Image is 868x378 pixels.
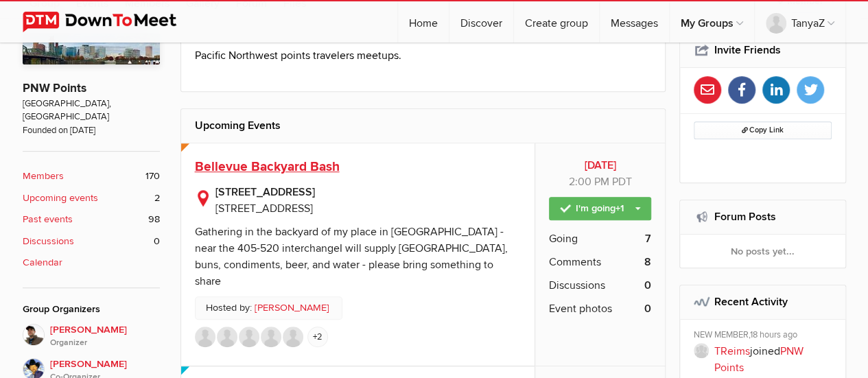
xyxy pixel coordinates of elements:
p: Pacific Northwest points travelers meetups. [195,47,652,64]
a: [PERSON_NAME] [255,300,329,316]
img: AaronN [261,327,281,347]
span: [PERSON_NAME] [50,322,160,350]
img: TheRealCho [239,327,259,347]
img: Stefan Krasowski [23,324,45,346]
a: Home [398,1,449,43]
b: 7 [645,231,651,247]
span: [STREET_ADDRESS] [215,202,313,215]
span: Comments [549,254,601,270]
img: PNW Points [23,33,160,64]
p: Hosted by: [195,296,342,320]
span: 2 [154,191,160,206]
a: Calendar [23,255,160,270]
b: Past events [23,212,73,227]
a: Bellevue Backyard Bash [195,158,340,175]
img: DownToMeet [23,12,198,32]
span: 0 [154,234,160,249]
span: Copy Link [742,126,784,134]
a: Discussions 0 [23,234,160,249]
div: NEW MEMBER, [694,329,836,343]
a: Upcoming events 2 [23,191,160,206]
a: +2 [307,327,328,347]
h2: Upcoming Events [195,109,652,142]
span: 170 [145,169,160,184]
p: joined [714,343,836,376]
span: America/Los_Angeles [612,175,632,189]
span: +1 [615,202,624,214]
b: Discussions [23,234,74,249]
img: mark en [195,327,215,347]
div: No posts yet... [680,235,845,268]
div: Gathering in the backyard of my place in [GEOGRAPHIC_DATA] - near the 405-520 interchangeI will s... [195,225,508,288]
a: Members 170 [23,169,160,184]
b: [DATE] [549,157,651,174]
b: 0 [644,300,651,317]
b: Upcoming events [23,191,98,206]
span: [GEOGRAPHIC_DATA], [GEOGRAPHIC_DATA] [23,97,160,124]
a: TReims [714,344,750,358]
a: Past events 98 [23,212,160,227]
a: [PERSON_NAME]Organizer [23,324,160,350]
i: Organizer [50,337,160,349]
a: PNW Points [714,344,804,375]
a: Messages [600,1,669,43]
h2: Recent Activity [694,285,832,318]
b: Members [23,169,64,184]
span: Event photos [549,300,612,317]
span: 2:00 PM [569,175,609,189]
a: TanyaZ [755,1,845,43]
button: Copy Link [694,121,832,139]
a: Discover [449,1,513,43]
a: My Groups [670,1,754,43]
a: Forum Posts [714,210,776,224]
b: Calendar [23,255,62,270]
img: RomeoWalter [217,327,237,347]
b: [STREET_ADDRESS] [215,184,521,200]
b: 0 [644,277,651,294]
div: Group Organizers [23,302,160,317]
a: Create group [514,1,599,43]
img: TanyaZ [283,327,303,347]
span: Founded on [DATE] [23,124,160,137]
span: Discussions [549,277,605,294]
span: Going [549,231,578,247]
a: I'm going+1 [549,197,651,220]
b: 8 [644,254,651,270]
h2: Invite Friends [694,34,832,67]
span: 98 [148,212,160,227]
span: 18 hours ago [750,329,797,340]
